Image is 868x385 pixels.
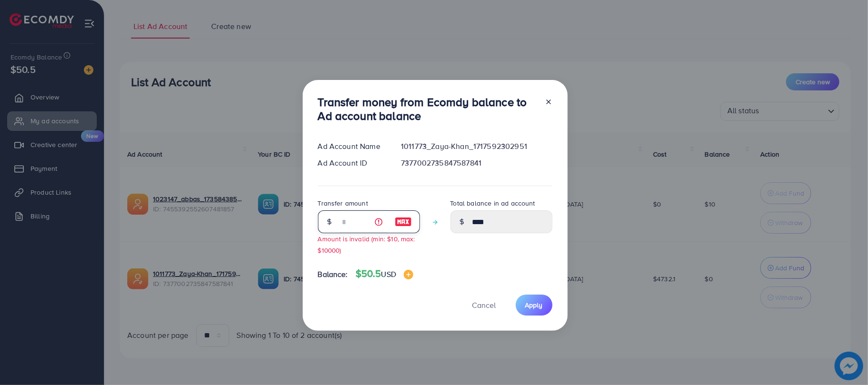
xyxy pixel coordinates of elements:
[318,95,537,123] h3: Transfer money from Ecomdy balance to Ad account balance
[472,300,496,310] span: Cancel
[395,216,412,227] img: image
[460,295,508,315] button: Cancel
[450,198,535,208] label: Total balance in ad account
[318,234,415,254] small: Amount is invalid (min: $10, max: $10000)
[525,300,543,310] span: Apply
[393,158,560,168] div: 7377002735847587841
[310,141,394,152] div: Ad Account Name
[318,198,368,208] label: Transfer amount
[310,158,394,168] div: Ad Account ID
[393,141,560,152] div: 1011773_Zaya-Khan_1717592302951
[356,268,413,280] h4: $50.5
[404,270,413,279] img: image
[516,295,552,315] button: Apply
[381,269,396,279] span: USD
[318,269,348,280] span: Balance:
